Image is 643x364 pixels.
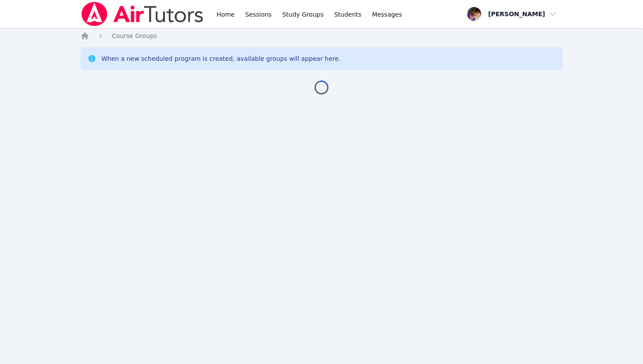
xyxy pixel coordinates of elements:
[112,31,157,40] a: Course Groups
[101,54,341,63] div: When a new scheduled program is created, available groups will appear here.
[80,31,563,40] nav: Breadcrumb
[112,32,157,39] span: Course Groups
[372,10,402,19] span: Messages
[80,2,204,26] img: Air Tutors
